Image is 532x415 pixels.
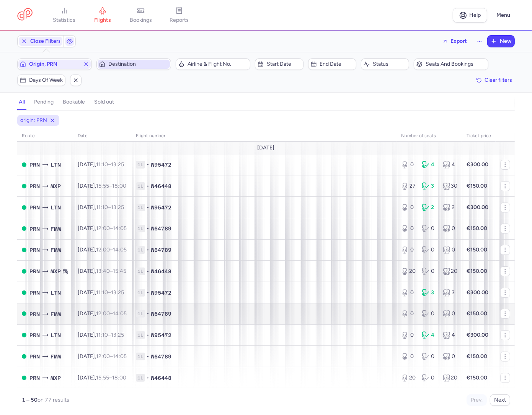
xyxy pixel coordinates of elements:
[111,332,124,338] time: 13:25
[136,204,145,211] span: 1L
[51,203,61,212] span: Luton Airport, London, United Kingdom
[111,161,124,168] time: 13:25
[467,161,488,168] strong: €300.00
[422,289,436,297] div: 3
[147,331,149,339] span: •
[170,17,189,24] span: reports
[29,352,40,361] span: Pristina International, Pristina, Kosovo
[96,183,109,189] time: 15:55
[96,58,171,70] button: Destination
[401,161,416,169] div: 0
[96,310,110,317] time: 12:00
[443,267,457,275] div: 20
[467,183,487,189] strong: €150.00
[96,204,108,211] time: 11:10
[422,161,436,169] div: 4
[151,353,171,360] span: W64789
[17,58,92,70] button: Origin, PRN
[51,289,61,297] span: Luton Airport, London, United Kingdom
[45,7,83,24] a: statistics
[401,225,416,232] div: 0
[96,374,126,381] span: –
[443,204,457,211] div: 2
[29,160,40,169] span: Pristina International, Pristina, Kosovo
[136,267,145,275] span: 1L
[490,394,510,406] button: Next
[308,58,356,70] button: End date
[136,374,145,382] span: 1L
[96,225,127,232] span: –
[467,289,488,296] strong: €300.00
[83,7,122,24] a: flights
[401,353,416,360] div: 0
[437,35,472,47] button: Export
[96,246,110,253] time: 12:00
[63,99,85,105] h4: bookable
[467,394,487,406] button: Prev.
[467,374,487,381] strong: €150.00
[422,310,436,318] div: 0
[111,289,124,296] time: 13:25
[443,374,457,382] div: 20
[136,161,145,169] span: 1L
[73,130,131,142] th: date
[422,204,436,211] div: 2
[450,38,467,44] span: Export
[51,331,61,339] span: Luton Airport, London, United Kingdom
[29,203,40,212] span: Pristina International, Pristina, Kosovo
[96,183,126,189] span: –
[160,7,198,24] a: reports
[422,225,436,232] div: 0
[443,182,457,190] div: 30
[151,310,171,318] span: W64789
[485,77,512,83] span: Clear filters
[51,310,61,318] span: Memmingen-Allgäu, Memmingen, Germany
[51,182,61,190] span: Milano Malpensa, Milano, Italy
[22,162,26,167] span: OPEN
[51,352,61,361] span: Memmingen-Allgäu, Memmingen, Germany
[397,130,462,142] th: number of seats
[131,130,397,142] th: Flight number
[78,332,124,338] span: [DATE],
[361,58,409,70] button: Status
[147,161,149,169] span: •
[467,204,488,211] strong: €300.00
[467,310,487,317] strong: €150.00
[422,353,436,360] div: 0
[78,268,126,274] span: [DATE],
[401,310,416,318] div: 0
[320,61,354,67] span: End date
[267,61,300,67] span: Start date
[17,8,33,22] a: CitizenPlane red outlined logo
[151,182,171,190] span: W46448
[17,130,73,142] th: route
[470,12,481,18] span: Help
[96,374,109,381] time: 15:55
[422,182,436,190] div: 3
[151,331,171,339] span: W95472
[78,246,127,253] span: [DATE],
[113,353,127,360] time: 14:05
[94,99,114,105] h4: sold out
[467,268,487,274] strong: €150.00
[147,289,149,297] span: •
[467,332,488,338] strong: €300.00
[136,331,145,339] span: 1L
[96,289,108,296] time: 11:10
[78,183,126,189] span: [DATE],
[147,204,149,211] span: •
[96,332,124,338] span: –
[112,374,126,381] time: 18:00
[113,225,127,232] time: 14:05
[51,160,61,169] span: Luton Airport, London, United Kingdom
[467,225,487,232] strong: €150.00
[147,225,149,232] span: •
[453,8,487,23] a: Help
[34,99,54,105] h4: pending
[188,61,248,67] span: Airline & Flight No.
[443,331,457,339] div: 4
[29,77,63,83] span: Days of week
[151,225,171,232] span: W64789
[401,374,416,382] div: 20
[151,161,171,169] span: W95472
